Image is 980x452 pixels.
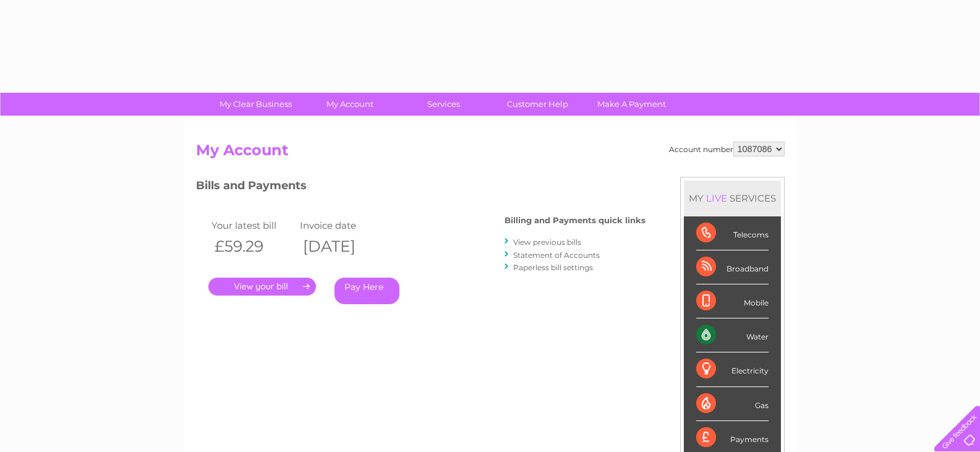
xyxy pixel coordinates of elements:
a: Statement of Accounts [513,250,600,260]
div: Mobile [696,284,769,318]
div: Electricity [696,352,769,386]
h2: My Account [196,142,785,165]
div: MY SERVICES [684,181,781,216]
a: Services [393,93,495,116]
h4: Billing and Payments quick links [505,216,646,225]
a: My Account [299,93,401,116]
td: Your latest bill [208,217,297,234]
a: Customer Help [487,93,589,116]
a: . [208,278,316,296]
th: £59.29 [208,234,297,259]
div: Broadband [696,250,769,284]
a: Pay Here [334,278,399,304]
a: View previous bills [513,237,581,247]
th: [DATE] [297,234,386,259]
div: Water [696,318,769,352]
h3: Bills and Payments [196,177,646,198]
td: Invoice date [297,217,386,234]
div: Telecoms [696,216,769,250]
div: Account number [669,142,785,156]
a: Paperless bill settings [513,263,593,272]
a: My Clear Business [205,93,307,116]
div: LIVE [704,192,730,204]
div: Gas [696,387,769,421]
a: Make A Payment [581,93,683,116]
